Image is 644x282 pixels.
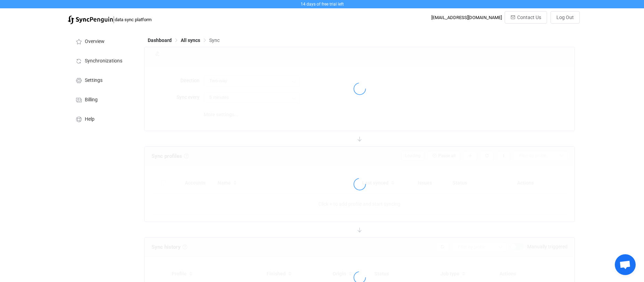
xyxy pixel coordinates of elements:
[115,17,152,22] span: data sync platform
[556,15,574,20] span: Log Out
[68,16,113,24] img: syncpenguin.svg
[148,37,172,43] span: Dashboard
[68,89,137,109] a: Billing
[551,11,580,24] button: Log Out
[301,2,344,7] span: 14 days of free trial left
[85,117,95,122] span: Help
[85,58,122,64] span: Synchronizations
[68,31,137,51] a: Overview
[148,38,220,43] div: Breadcrumb
[68,51,137,70] a: Synchronizations
[209,37,220,43] span: Sync
[517,15,541,20] span: Contact Us
[85,78,103,83] span: Settings
[68,109,137,128] a: Help
[505,11,547,24] button: Contact Us
[68,15,152,24] a: |data sync platform
[113,15,115,24] span: |
[615,254,636,275] div: Open chat
[85,97,98,103] span: Billing
[431,15,502,20] div: [EMAIL_ADDRESS][DOMAIN_NAME]
[68,70,137,89] a: Settings
[181,37,200,43] span: All syncs
[85,39,105,44] span: Overview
